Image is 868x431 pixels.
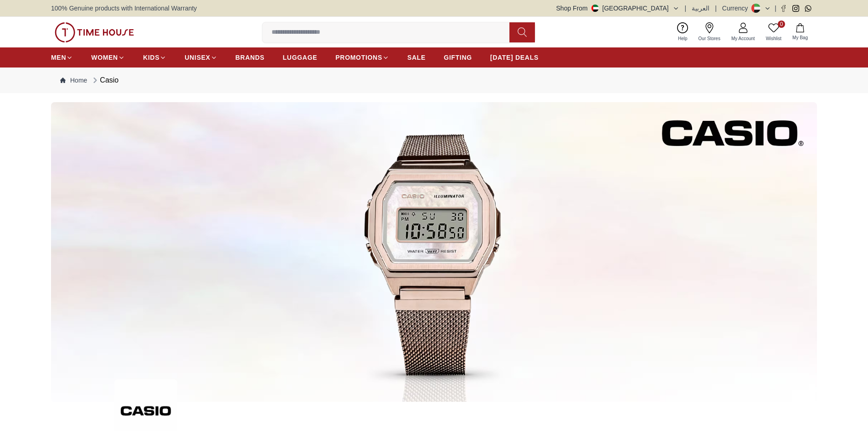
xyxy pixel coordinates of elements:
a: LUGGAGE [283,49,318,66]
span: | [685,4,687,13]
a: 0Wishlist [760,21,787,44]
span: Help [674,35,691,42]
span: 0 [778,21,785,28]
a: MEN [51,49,73,66]
img: United Arab Emirates [591,5,599,12]
div: Currency [722,4,752,13]
span: My Bag [789,34,812,41]
span: WOMEN [91,53,118,62]
span: BRANDS [236,53,265,62]
div: Casio [91,75,118,86]
span: My Account [728,35,759,42]
a: Home [60,76,87,85]
nav: Breadcrumb [51,68,817,93]
span: Our Stores [695,35,724,42]
a: KIDS [143,49,166,66]
a: Whatsapp [805,5,812,12]
button: Shop From[GEOGRAPHIC_DATA] [556,4,679,13]
span: GIFTING [444,53,472,62]
span: LUGGAGE [283,53,318,62]
span: MEN [51,53,66,62]
a: WOMEN [91,49,125,66]
a: PROMOTIONS [335,49,389,66]
span: PROMOTIONS [335,53,382,62]
span: KIDS [143,53,159,62]
a: [DATE] DEALS [490,49,539,66]
span: | [775,4,776,13]
a: SALE [407,49,426,66]
a: Help [673,21,693,44]
a: UNISEX [185,49,217,66]
button: العربية [692,4,709,13]
a: Our Stores [693,21,726,44]
span: Wishlist [762,35,785,42]
span: [DATE] DEALS [490,53,539,62]
span: SALE [407,53,426,62]
a: GIFTING [444,49,472,66]
a: BRANDS [236,49,265,66]
span: 100% Genuine products with International Warranty [51,4,197,13]
span: | [715,4,717,13]
button: My Bag [787,21,813,43]
img: ... [51,102,817,402]
a: Facebook [780,5,787,12]
img: ... [55,22,134,42]
span: UNISEX [185,53,210,62]
a: Instagram [792,5,799,12]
